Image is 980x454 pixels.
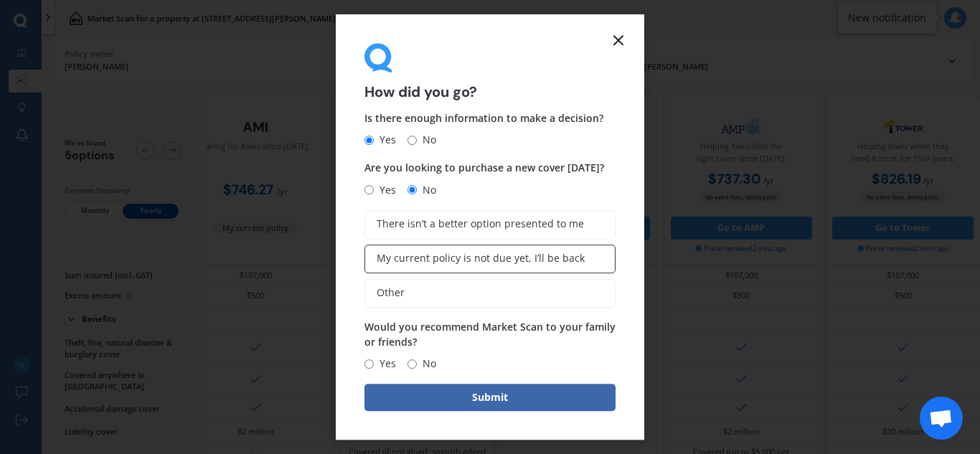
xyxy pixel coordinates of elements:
span: No [417,132,436,149]
input: Yes [364,185,374,194]
span: Is there enough information to make a decision? [364,112,603,126]
span: My current policy is not due yet, I’ll be back [377,252,585,265]
a: Open chat [920,397,963,440]
button: Submit [364,384,616,411]
span: There isn’t a better option presented to me [377,218,584,230]
input: No [407,136,417,145]
span: Yes [374,181,396,199]
span: Yes [374,132,396,149]
span: Would you recommend Market Scan to your family or friends? [364,320,616,349]
span: Are you looking to purchase a new cover [DATE]? [364,161,604,175]
input: Yes [364,136,374,145]
span: No [417,181,436,199]
span: Yes [374,355,396,372]
div: How did you go? [364,43,616,100]
input: Yes [364,359,374,369]
input: No [407,359,417,369]
input: No [407,185,417,194]
span: No [417,355,436,372]
span: Other [377,287,405,299]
